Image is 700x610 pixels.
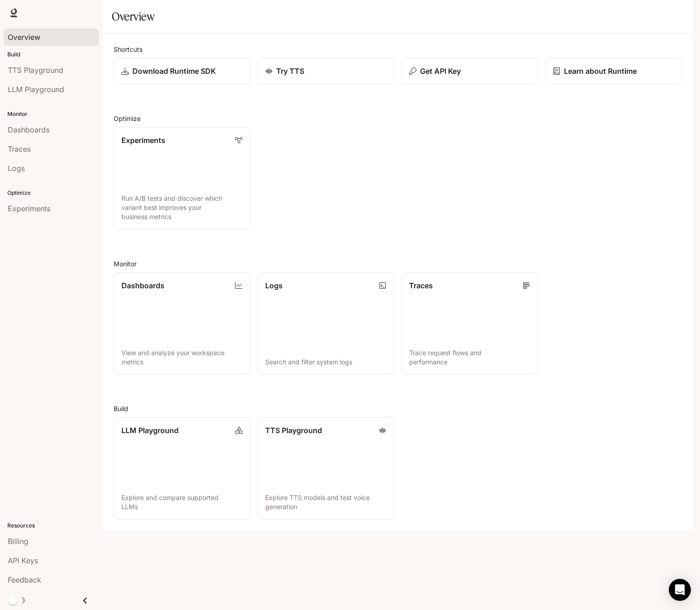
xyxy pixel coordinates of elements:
p: Run A/B tests and discover which variant best improves your business metrics [121,194,242,221]
p: TTS Playground [265,425,322,436]
a: LLM PlaygroundExplore and compare supported LLMs [114,417,250,520]
a: Download Runtime SDK [114,58,250,84]
p: Dashboards [121,280,164,291]
p: Logs [265,280,283,291]
p: Download Runtime SDK [132,66,216,77]
a: Try TTS [257,58,394,84]
a: LogsSearch and filter system logs [257,272,394,375]
p: View and analyze your workspace metrics [121,348,242,367]
button: Get API Key [401,58,538,84]
p: Get API Key [420,66,461,77]
h1: Overview [112,7,154,26]
p: Traces [409,280,433,291]
a: ExperimentsRun A/B tests and discover which variant best improves your business metrics [114,127,250,230]
p: Trace request flows and performance [409,348,530,367]
h2: Monitor [114,259,682,269]
p: Try TTS [276,66,304,77]
h2: Optimize [114,114,682,123]
p: Explore and compare supported LLMs [121,493,242,511]
a: Learn about Runtime [545,58,682,84]
a: TracesTrace request flows and performance [401,272,538,375]
a: DashboardsView and analyze your workspace metrics [114,272,250,375]
p: LLM Playground [121,425,179,436]
div: Open Intercom Messenger [669,579,691,601]
h2: Shortcuts [114,44,682,54]
p: Search and filter system logs [265,357,386,367]
p: Explore TTS models and test voice generation [265,493,386,511]
a: TTS PlaygroundExplore TTS models and test voice generation [257,417,394,520]
h2: Build [114,404,682,413]
p: Experiments [121,135,165,146]
p: Learn about Runtime [564,66,637,77]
